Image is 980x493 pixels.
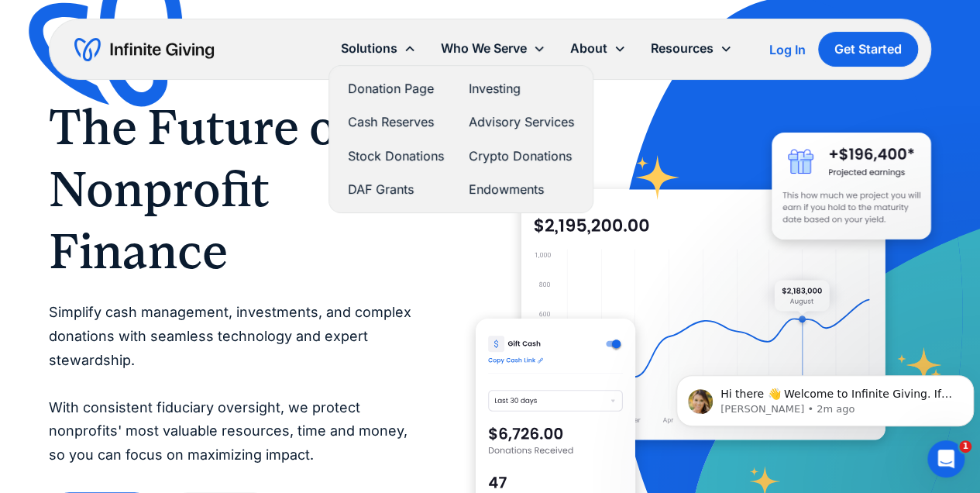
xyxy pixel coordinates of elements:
a: home [74,37,214,62]
iframe: Intercom notifications message [670,343,980,451]
div: Resources [638,32,744,65]
span: 1 [959,440,971,453]
div: About [570,38,607,59]
a: Donation Page [348,78,444,99]
div: Who We Serve [441,38,527,59]
a: Advisory Services [469,112,574,133]
a: Get Started [818,32,918,67]
div: Resources [651,38,714,59]
a: Stock Donations [348,146,444,167]
h1: The Future of Nonprofit Finance [49,96,413,282]
p: Simplify cash management, investments, and complex donations with seamless technology and expert ... [49,301,413,467]
iframe: Intercom live chat [927,440,965,477]
div: Solutions [328,32,428,65]
div: Solutions [341,38,397,59]
div: About [558,32,638,65]
div: Who We Serve [428,32,558,65]
a: Cash Reserves [348,112,444,133]
a: DAF Grants [348,179,444,200]
a: Crypto Donations [469,146,574,167]
div: Log In [769,43,806,56]
img: nonprofit donation platform [521,189,885,441]
nav: Solutions [328,65,593,213]
a: Log In [769,40,806,59]
a: Endowments [469,179,574,200]
a: Investing [469,78,574,99]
